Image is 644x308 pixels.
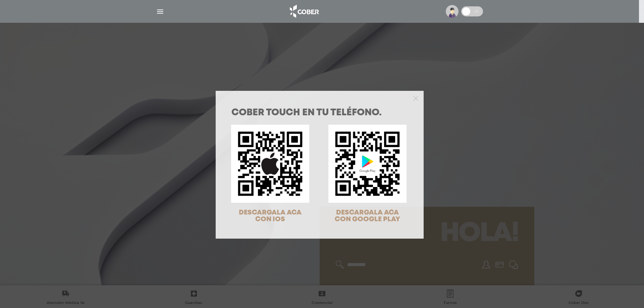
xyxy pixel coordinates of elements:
[328,125,407,203] img: qr-code
[239,209,302,223] span: DESCARGALA ACA CON IOS
[231,125,309,203] img: qr-code
[413,95,418,101] button: Close
[335,209,400,223] span: DESCARGALA ACA CON GOOGLE PLAY
[231,108,408,118] h1: COBER TOUCH en tu teléfono.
